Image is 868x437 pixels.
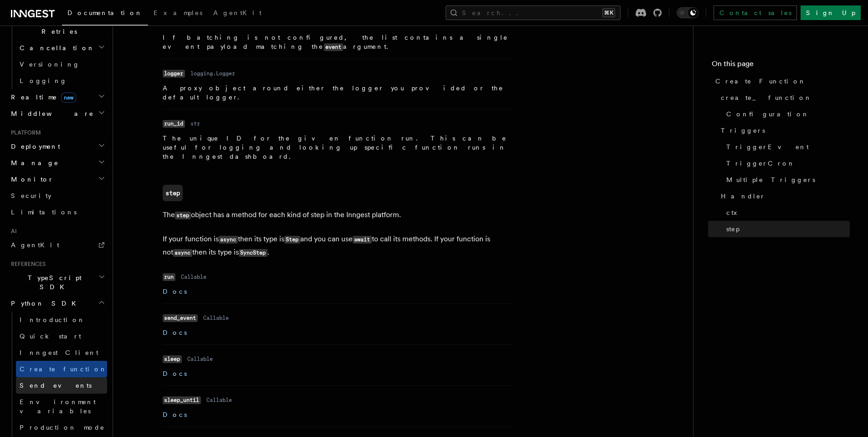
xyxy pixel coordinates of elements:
button: Toggle dark mode [677,7,699,18]
dd: Callable [187,355,213,363]
p: The object has a method for each kind of step in the Inngest platform. [163,208,527,222]
code: run_id [163,120,185,128]
a: Sign Up [801,5,861,20]
a: Multiple Triggers [723,172,850,188]
a: Send events [16,377,107,394]
span: Documentation [67,9,143,16]
button: Middleware [7,105,107,122]
code: event [324,43,343,51]
button: Cancellation [16,40,107,56]
span: Python SDK [7,299,82,308]
dd: str [190,120,200,127]
span: Create Function [715,77,806,86]
a: step [723,221,850,237]
span: Examples [154,9,202,16]
a: TriggerEvent [723,139,850,155]
p: The unique ID for the given function run. This can be useful for logging and looking up specific ... [163,134,513,161]
dd: Callable [206,396,232,404]
span: TriggerEvent [726,142,809,151]
button: Manage [7,155,107,171]
a: Create function [16,361,107,377]
dd: Callable [181,273,206,281]
code: async [173,249,192,257]
p: If batching is not configured, the list contains a single event payload matching the argument. [163,33,513,52]
a: Docs [163,411,187,418]
span: Middleware [7,109,94,118]
a: Contact sales [714,5,797,20]
kbd: ⌘K [602,8,615,17]
span: Create function [20,365,107,373]
a: Create Function [712,73,850,89]
code: run [163,273,175,281]
a: Examples [148,3,208,25]
span: new [61,93,76,103]
button: Search...⌘K [446,5,621,20]
span: Configuration [726,109,809,119]
span: Security [11,192,51,199]
span: Limitations [11,208,77,216]
span: create_function [721,93,812,102]
p: A proxy object around either the logger you provided or the default logger. [163,83,513,102]
code: logger [163,70,185,78]
code: step [175,212,191,219]
span: Logging [20,77,67,84]
a: Configuration [723,106,850,122]
a: Logging [16,73,107,89]
span: Monitor [7,175,54,184]
button: Realtimenew [7,89,107,105]
code: SyncStep [239,249,267,257]
code: Step [284,236,300,244]
a: step [163,185,183,201]
a: Inngest Client [16,344,107,361]
a: Docs [163,288,187,295]
span: Platform [7,129,41,136]
a: Handler [717,188,850,204]
span: Environment variables [20,398,96,415]
span: Triggers [721,126,765,135]
span: step [726,224,740,234]
a: Docs [163,329,187,336]
span: Manage [7,158,59,167]
span: Handler [721,192,765,201]
dd: logging.Logger [190,70,235,77]
p: If your function is then its type is and you can use to call its methods. If your function is not... [163,233,527,259]
span: Introduction [20,316,85,323]
span: TypeScript SDK [7,273,98,291]
button: Monitor [7,171,107,187]
a: Triggers [717,122,850,139]
button: TypeScript SDK [7,270,107,295]
button: Errors & Retries [16,14,107,40]
button: Deployment [7,138,107,155]
a: Documentation [62,3,148,26]
span: References [7,260,46,268]
a: Versioning [16,56,107,73]
span: Production mode [20,424,105,431]
a: TriggerCron [723,155,850,172]
code: async [219,236,238,244]
span: Multiple Triggers [726,175,815,184]
a: create_function [717,89,850,106]
a: ctx [723,204,850,221]
a: AgentKit [7,237,107,253]
span: TriggerCron [726,159,795,168]
span: Versioning [20,61,80,68]
span: Errors & Retries [16,18,99,36]
span: Deployment [7,142,60,151]
span: AgentKit [213,9,262,16]
code: await [353,236,372,244]
code: sleep_until [163,396,201,404]
span: Send events [20,382,92,389]
h4: On this page [712,58,850,73]
code: sleep [163,355,182,363]
a: AgentKit [208,3,267,25]
a: Environment variables [16,394,107,419]
a: Docs [163,370,187,377]
span: Inngest Client [20,349,98,356]
span: Realtime [7,93,76,102]
span: Cancellation [16,43,95,52]
span: AgentKit [11,241,59,249]
span: ctx [726,208,743,217]
a: Limitations [7,204,107,220]
a: Introduction [16,312,107,328]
